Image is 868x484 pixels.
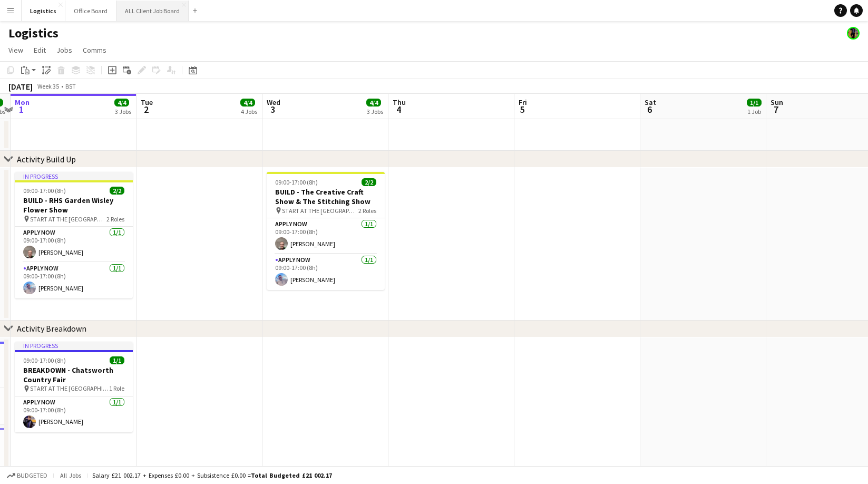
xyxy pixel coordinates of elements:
span: 09:00-17:00 (8h) [23,356,66,364]
button: ALL Client Job Board [116,1,189,21]
a: Jobs [52,43,76,57]
app-card-role: APPLY NOW1/109:00-17:00 (8h)[PERSON_NAME] [15,263,133,298]
span: 7 [769,103,783,115]
span: 1/1 [747,99,762,107]
app-card-role: APPLY NOW1/109:00-17:00 (8h)[PERSON_NAME] [15,227,133,263]
span: START AT THE [GEOGRAPHIC_DATA] [30,384,109,392]
span: Tue [141,98,153,107]
a: Comms [79,43,111,57]
app-job-card: In progress09:00-17:00 (8h)1/1BREAKDOWN - Chatsworth Country Fair START AT THE [GEOGRAPHIC_DATA]1... [15,342,133,432]
button: Budgeted [5,470,49,481]
span: 4/4 [114,99,129,107]
span: Budgeted [17,472,47,479]
button: Office Board [65,1,116,21]
div: BST [65,82,76,90]
span: Fri [519,98,527,107]
span: View [8,45,23,55]
span: 6 [643,103,656,115]
span: Thu [393,98,406,107]
h3: BUILD - RHS Garden Wisley Flower Show [15,196,133,215]
a: View [4,43,27,57]
span: 09:00-17:00 (8h) [23,187,66,195]
span: 2 Roles [358,207,376,215]
div: [DATE] [8,81,33,92]
h1: Logistics [8,25,58,41]
span: 5 [517,103,527,115]
span: 4 [391,103,406,115]
div: Activity Build Up [17,154,76,164]
div: 3 Jobs [115,108,131,115]
app-job-card: In progress09:00-17:00 (8h)2/2BUILD - RHS Garden Wisley Flower Show START AT THE [GEOGRAPHIC_DATA... [15,172,133,298]
div: 4 Jobs [241,108,257,115]
span: 3 [265,103,280,115]
div: 1 Job [747,108,761,115]
span: Sat [645,98,656,107]
h3: BUILD - The Creative Craft Show & The Stitching Show [267,187,385,206]
div: In progress [15,342,133,350]
span: 4/4 [366,99,381,107]
span: Comms [83,45,106,55]
app-card-role: APPLY NOW1/109:00-17:00 (8h)[PERSON_NAME] [267,218,385,254]
span: Total Budgeted £21 002.17 [251,471,332,479]
span: 2 Roles [106,215,124,223]
span: 1 Role [109,384,124,392]
span: 2 [139,103,153,115]
span: 4/4 [240,99,255,107]
div: 3 Jobs [367,108,383,115]
div: In progress [15,172,133,180]
span: START AT THE [GEOGRAPHIC_DATA] [282,207,358,215]
app-user-avatar: Desiree Ramsey [847,27,860,40]
span: 2/2 [362,178,376,186]
div: Activity Breakdown [17,323,86,334]
a: Edit [30,43,50,57]
app-card-role: APPLY NOW1/109:00-17:00 (8h)[PERSON_NAME] [15,396,133,432]
span: All jobs [58,471,83,479]
span: 09:00-17:00 (8h) [275,178,318,186]
div: Salary £21 002.17 + Expenses £0.00 + Subsistence £0.00 = [92,471,332,479]
span: Week 35 [35,82,61,90]
app-card-role: APPLY NOW1/109:00-17:00 (8h)[PERSON_NAME] [267,254,385,290]
h3: BREAKDOWN - Chatsworth Country Fair [15,365,133,384]
app-job-card: 09:00-17:00 (8h)2/2BUILD - The Creative Craft Show & The Stitching Show START AT THE [GEOGRAPHIC_... [267,172,385,290]
span: Jobs [56,45,72,55]
span: 1 [13,103,30,115]
span: Edit [34,45,46,55]
span: 2/2 [110,187,124,195]
button: Logistics [22,1,65,21]
span: Mon [15,98,30,107]
span: 1/1 [110,356,124,364]
span: Sun [771,98,783,107]
span: START AT THE [GEOGRAPHIC_DATA] [30,215,106,223]
span: Wed [267,98,280,107]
